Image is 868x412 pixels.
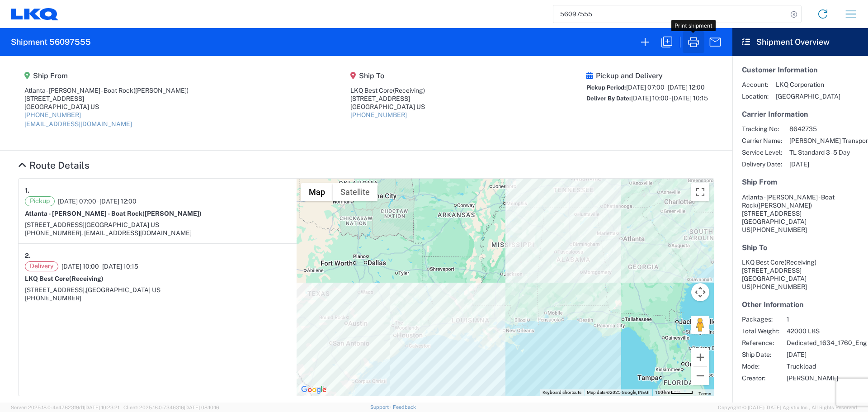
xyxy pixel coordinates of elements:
h5: Ship From [742,178,859,186]
span: Mode: [742,362,779,370]
button: Show street map [301,183,333,201]
address: [GEOGRAPHIC_DATA] US [742,193,859,234]
span: LKQ Corporation [776,81,840,89]
a: Feedback [393,404,416,410]
span: Server: 2025.18.0-4e47823f9d1 [11,405,119,410]
span: (Receiving) [69,275,104,282]
span: ([PERSON_NAME]) [142,210,202,217]
span: [DATE] 10:00 - [DATE] 10:15 [61,262,138,270]
span: [DATE] 07:00 - [DATE] 12:00 [58,197,137,205]
a: Terms [698,391,711,396]
span: Pickup [25,196,55,206]
button: Map camera controls [691,283,709,301]
span: [STREET_ADDRESS], [25,286,86,294]
a: [EMAIL_ADDRESS][DOMAIN_NAME] [24,120,132,128]
span: Atlanta - [PERSON_NAME] - Boat Rock [742,194,835,209]
h5: Pickup and Delivery [586,71,708,80]
span: Reference: [742,339,779,347]
h5: Ship To [742,243,859,252]
div: Atlanta - [PERSON_NAME] - Boat Rock [24,86,189,95]
button: Drag Pegman onto the map to open Street View [691,316,709,334]
span: ([PERSON_NAME]) [757,202,812,209]
span: [DATE] 10:00 - [DATE] 10:15 [631,95,708,102]
span: Packages: [742,315,779,323]
span: Deliver By Date: [586,95,631,102]
span: Service Level: [742,148,782,156]
span: (Receiving) [393,87,425,94]
span: Account: [742,81,769,89]
h5: Ship To [350,71,425,80]
h5: Carrier Information [742,110,859,118]
span: LKQ Best Core [STREET_ADDRESS] [742,259,816,274]
span: [STREET_ADDRESS] [25,221,85,228]
a: [PHONE_NUMBER] [350,111,407,118]
address: [GEOGRAPHIC_DATA] US [742,258,859,291]
span: [PHONE_NUMBER] [750,283,807,290]
span: Carrier Name: [742,137,782,145]
a: Support [370,404,393,410]
button: Zoom in [691,348,709,366]
span: [GEOGRAPHIC_DATA] US [85,221,159,228]
div: [PHONE_NUMBER] [25,294,290,302]
button: Show satellite imagery [333,183,377,201]
span: [GEOGRAPHIC_DATA] [776,92,840,100]
strong: 1. [25,185,29,196]
button: Toggle fullscreen view [691,183,709,201]
header: Shipment Overview [732,28,868,56]
button: Map Scale: 100 km per 46 pixels [652,389,696,396]
strong: 2. [25,250,31,261]
img: Google [299,384,329,396]
span: [STREET_ADDRESS] [742,210,802,217]
h5: Ship From [24,71,189,80]
span: Copyright © [DATE]-[DATE] Agistix Inc., All Rights Reserved [718,403,857,412]
span: [GEOGRAPHIC_DATA] US [86,286,160,294]
span: Map data ©2025 Google, INEGI [587,390,650,395]
span: [PHONE_NUMBER] [750,226,807,233]
span: Creator: [742,374,779,382]
span: (Receiving) [784,259,816,266]
input: Shipment, tracking or reference number [553,5,788,23]
a: Hide Details [18,160,90,171]
span: Total Weight: [742,327,779,335]
h2: Shipment 56097555 [11,37,91,47]
span: Location: [742,92,769,100]
div: [GEOGRAPHIC_DATA] US [24,103,189,111]
span: [DATE] 10:23:21 [84,405,119,410]
a: [PHONE_NUMBER] [24,111,81,118]
strong: LKQ Best Core [25,275,104,282]
div: LKQ Best Core [350,86,425,95]
span: Ship Date: [742,350,779,359]
span: Pickup Period: [586,84,626,91]
a: Open this area in Google Maps (opens a new window) [299,384,329,396]
button: Zoom out [691,367,709,385]
span: 100 km [655,390,670,395]
span: [DATE] 07:00 - [DATE] 12:00 [626,84,705,91]
span: Tracking No: [742,125,782,133]
span: Client: 2025.18.0-7346316 [123,405,219,410]
button: Keyboard shortcuts [542,389,581,396]
h5: Other Information [742,300,859,309]
span: [DATE] 08:10:16 [184,405,219,410]
div: [STREET_ADDRESS] [350,95,425,103]
div: [PHONE_NUMBER], [EMAIL_ADDRESS][DOMAIN_NAME] [25,229,290,237]
div: [GEOGRAPHIC_DATA] US [350,103,425,111]
span: ([PERSON_NAME]) [133,87,189,94]
div: [STREET_ADDRESS] [24,95,189,103]
strong: Atlanta - [PERSON_NAME] - Boat Rock [25,210,202,217]
span: Delivery [25,261,58,271]
h5: Customer Information [742,66,859,74]
span: Delivery Date: [742,160,782,168]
